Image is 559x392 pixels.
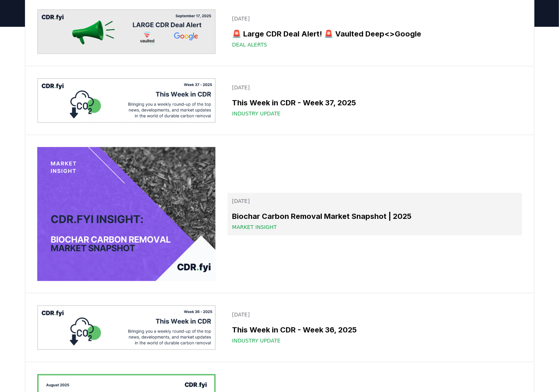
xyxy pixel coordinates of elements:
p: [DATE] [232,311,517,318]
p: [DATE] [232,197,517,205]
span: Industry Update [232,110,280,117]
img: Biochar Carbon Removal Market Snapshot | 2025 blog post image [37,147,216,281]
span: Market Insight [232,223,277,231]
img: This Week in CDR - Week 37, 2025 blog post image [37,78,216,123]
h3: This Week in CDR - Week 37, 2025 [232,97,517,108]
span: Deal Alerts [232,41,267,48]
img: This Week in CDR - Week 36, 2025 blog post image [37,305,216,350]
a: [DATE]This Week in CDR - Week 37, 2025Industry Update [228,79,522,122]
span: Industry Update [232,337,280,344]
a: [DATE]This Week in CDR - Week 36, 2025Industry Update [228,306,522,349]
h3: This Week in CDR - Week 36, 2025 [232,324,517,335]
h3: 🚨 Large CDR Deal Alert! 🚨 Vaulted Deep<>Google [232,28,517,39]
p: [DATE] [232,84,517,91]
a: [DATE]Biochar Carbon Removal Market Snapshot | 2025Market Insight [228,193,522,235]
img: 🚨 Large CDR Deal Alert! 🚨 Vaulted Deep<>Google blog post image [37,9,216,54]
h3: Biochar Carbon Removal Market Snapshot | 2025 [232,211,517,222]
p: [DATE] [232,15,517,22]
a: [DATE]🚨 Large CDR Deal Alert! 🚨 Vaulted Deep<>GoogleDeal Alerts [228,10,522,53]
